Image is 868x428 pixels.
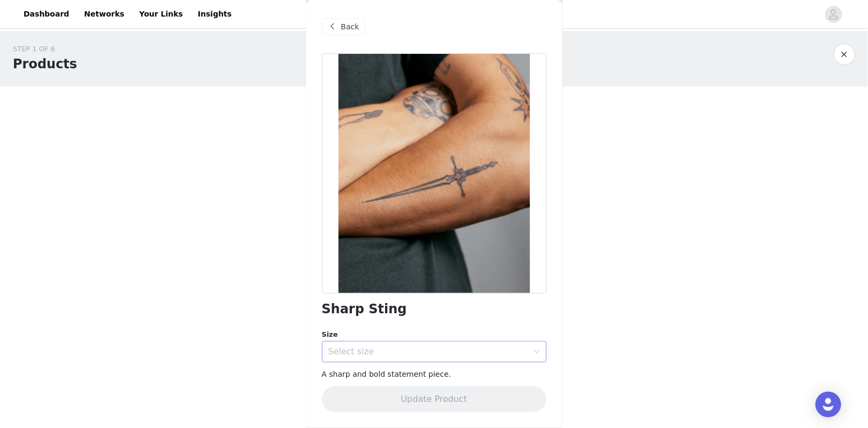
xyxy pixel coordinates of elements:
[341,21,359,33] span: Back
[828,6,839,23] div: avatar
[816,392,841,417] div: Open Intercom Messenger
[328,346,528,357] div: Select size
[78,2,130,26] a: Networks
[191,2,238,26] a: Insights
[322,302,407,316] h1: Sharp Sting
[133,2,189,26] a: Your Links
[13,54,77,74] h1: Products
[13,44,77,54] div: STEP 1 OF 6
[534,348,540,356] i: icon: down
[17,2,75,26] a: Dashboard
[322,329,547,340] div: Size
[322,386,547,412] button: Update Product
[322,370,451,378] span: A sharp and bold statement piece.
